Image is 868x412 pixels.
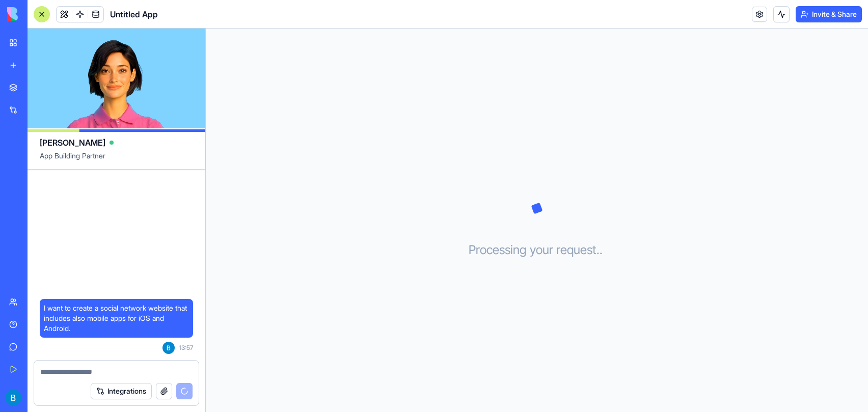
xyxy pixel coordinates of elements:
[40,151,193,169] span: App Building Partner
[110,8,158,20] span: Untitled App
[596,242,600,258] span: .
[179,344,193,352] span: 13:57
[162,342,175,354] img: ACg8ocJu7Cu4sgkO335Ax6syqwidAkKziDmJpmv2B4qrn4B30sOKK9Y6=s96-c
[796,6,862,22] button: Invite & Share
[40,136,105,149] span: [PERSON_NAME]
[600,242,603,258] span: .
[7,7,70,21] img: logo
[91,383,152,399] button: Integrations
[5,390,21,406] img: ACg8ocJu7Cu4sgkO335Ax6syqwidAkKziDmJpmv2B4qrn4B30sOKK9Y6=s96-c
[44,303,189,334] span: I want to create a social network website that includes also mobile apps for iOS and Android.
[469,242,606,258] h3: Processing your request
